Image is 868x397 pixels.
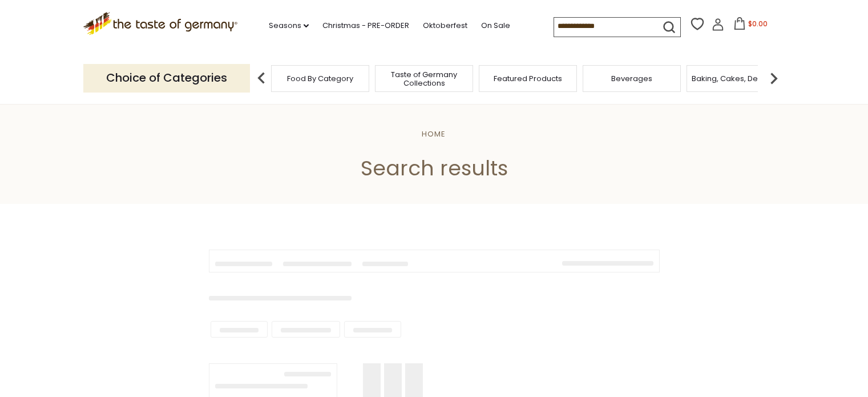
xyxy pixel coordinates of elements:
p: Choice of Categories [83,64,250,92]
h1: Search results [35,155,833,181]
button: $0.00 [726,17,775,34]
a: Christmas - PRE-ORDER [322,19,409,32]
span: $0.00 [748,19,768,29]
img: next arrow [762,67,785,90]
a: Seasons [269,19,309,32]
img: previous arrow [250,67,273,90]
a: Oktoberfest [423,19,467,32]
a: On Sale [481,19,510,32]
a: Featured Products [494,74,562,83]
a: Food By Category [287,74,353,83]
a: Baking, Cakes, Desserts [692,74,780,83]
a: Beverages [611,74,652,83]
a: Home [422,129,446,139]
a: Taste of Germany Collections [378,70,470,87]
